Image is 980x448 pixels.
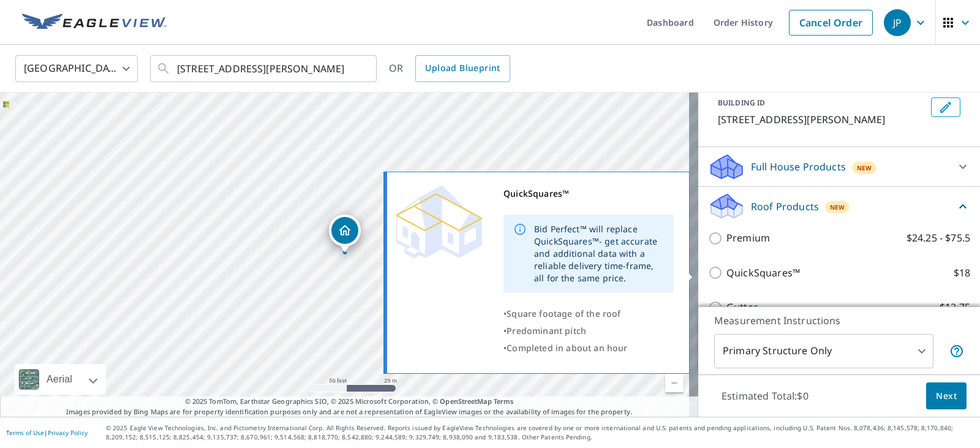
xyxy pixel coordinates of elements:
div: OR [389,55,510,82]
p: Premium [726,230,770,246]
span: Next [936,389,957,404]
p: Measurement Instructions [714,313,964,328]
div: QuickSquares™ [503,185,674,202]
span: Upload Blueprint [425,61,500,76]
div: JP [884,9,911,36]
img: Premium [396,185,482,259]
span: New [857,163,872,173]
a: Upload Blueprint [415,55,510,82]
div: • [503,305,674,322]
a: Current Level 19, Zoom Out [665,374,684,392]
a: Privacy Policy [48,428,88,437]
a: OpenStreetMap [440,397,491,406]
button: Edit building 1 [931,97,960,117]
div: Bid Perfect™ will replace QuickSquares™- get accurate and additional data with a reliable deliver... [534,218,664,289]
p: Roof Products [751,199,819,214]
p: $18 [954,265,970,281]
span: Predominant pitch [507,325,586,336]
p: BUILDING ID [718,97,765,108]
div: Aerial [15,364,106,395]
p: QuickSquares™ [726,265,800,281]
p: $13.75 [940,300,970,315]
p: [STREET_ADDRESS][PERSON_NAME] [718,112,926,127]
span: © 2025 TomTom, Earthstar Geographics SIO, © 2025 Microsoft Corporation, © [185,397,514,407]
span: New [830,202,845,212]
img: EV Logo [22,13,167,32]
div: Full House ProductsNew [708,152,970,181]
div: Aerial [43,364,76,395]
a: Terms [494,397,514,406]
div: Dropped pin, building 1, Residential property, 218 Bill Clinton St Lake City, SC 29560 [329,215,361,252]
p: Full House Products [751,159,846,174]
input: Search by address or latitude-longitude [177,51,352,86]
div: Primary Structure Only [714,334,933,368]
p: Estimated Total: $0 [712,382,818,409]
button: Next [926,382,967,410]
a: Cancel Order [789,10,873,36]
div: • [503,322,674,340]
span: Completed in about an hour [507,342,627,354]
a: Terms of Use [6,428,44,437]
div: [GEOGRAPHIC_DATA] [15,51,138,86]
p: Gutter [726,300,758,315]
p: $24.25 - $75.5 [907,230,970,246]
div: Roof ProductsNew [708,192,970,221]
span: Square footage of the roof [507,308,620,319]
span: Your report will include only the primary structure on the property. For example, a detached gara... [949,344,964,359]
p: © 2025 Eagle View Technologies, Inc. and Pictometry International Corp. All Rights Reserved. Repo... [106,423,974,442]
div: • [503,340,674,357]
p: | [6,429,88,436]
